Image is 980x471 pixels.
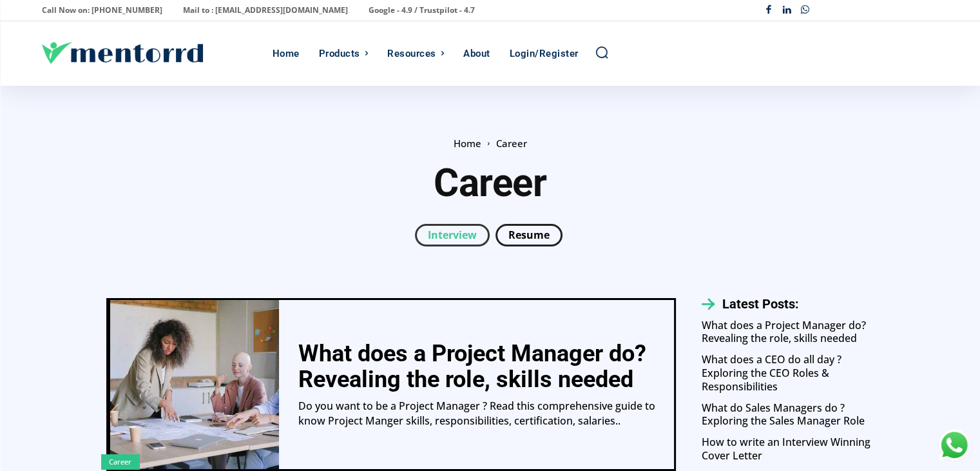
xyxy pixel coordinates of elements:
[298,399,661,428] div: Do you want to be a Project Manager ? Read this comprehensive guide to know Project Manger skills...
[759,1,778,20] a: Facebook
[183,1,348,19] p: Mail to : [EMAIL_ADDRESS][DOMAIN_NAME]
[110,300,280,470] a: What does a Project Manager do? Revealing the role, skills needed
[454,137,481,150] a: Home
[101,454,139,469] a: Career
[503,21,585,86] a: Login/Register
[273,21,300,86] div: Home
[266,21,306,86] a: Home
[702,318,866,346] a: What does a Project Manager do? Revealing the role, skills needed
[387,21,436,86] div: Resources
[434,162,546,205] h1: Career
[595,45,609,59] a: Search
[702,352,841,394] a: What does a CEO do all day ? Exploring the CEO Roles & Responsibilities
[319,21,360,86] div: Products
[702,435,870,463] a: How to write an Interview Winning Cover Letter
[463,21,490,86] div: About
[381,21,450,86] a: Resources
[495,224,562,246] a: Resume
[457,21,497,86] a: About
[702,401,865,428] a: What do Sales Managers do ? Exploring the Sales Manager Role
[42,42,266,64] a: Logo
[496,137,527,150] span: Career
[796,1,814,20] a: Whatsapp
[722,297,799,311] h3: Latest Posts:
[510,21,579,86] div: Login/Register
[42,1,162,19] p: Call Now on: [PHONE_NUMBER]
[778,1,796,20] a: Linkedin
[369,1,475,19] p: Google - 4.9 / Trustpilot - 4.7
[415,224,490,246] a: Interview
[298,340,646,393] a: What does a Project Manager do? Revealing the role, skills needed
[938,429,970,461] div: Chat with Us
[312,21,375,86] a: Products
